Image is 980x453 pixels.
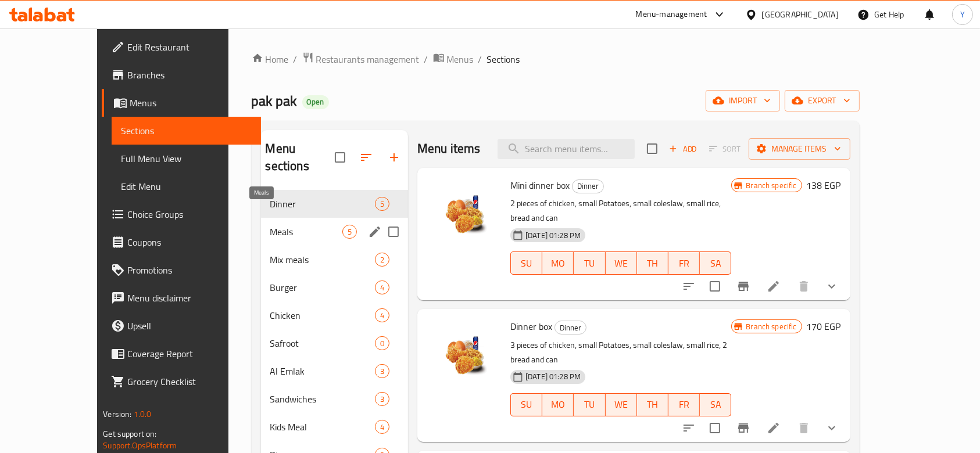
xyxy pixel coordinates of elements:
[578,255,600,272] span: TU
[127,291,252,305] span: Menu disclaimer
[270,392,375,406] span: Sandwiches
[352,143,380,171] span: Sort sections
[427,318,501,393] img: Dinner box
[375,392,389,406] div: items
[664,140,702,158] button: Add
[478,52,482,66] li: /
[270,364,375,378] div: Al Emlak
[375,308,389,322] div: items
[510,338,731,367] p: 3 pieces of chicken, small Potatoes, small coleslaw, small rice, 2 bread and can
[555,321,586,335] span: Dinner
[270,253,375,267] span: Mix meals
[112,145,261,172] a: Full Menu View
[807,318,841,335] h6: 170 EGP
[112,117,261,145] a: Sections
[417,140,481,157] h2: Menu items
[375,197,389,211] div: items
[673,396,695,413] span: FR
[704,255,727,272] span: SA
[316,52,420,66] span: Restaurants management
[102,284,261,312] a: Menu disclaimer
[960,8,965,21] span: Y
[547,396,569,413] span: MO
[261,218,409,246] div: Meals5edit
[729,414,757,442] button: Branch-specific-item
[270,420,375,434] span: Kids Meal
[668,393,700,416] button: FR
[127,207,252,221] span: Choice Groups
[102,256,261,284] a: Promotions
[433,52,474,67] a: Menus
[790,272,818,300] button: delete
[134,407,152,422] span: 1.0.0
[640,136,664,161] span: Select section
[252,88,298,114] span: pak pak
[103,438,177,453] a: Support.OpsPlatform
[578,396,600,413] span: TU
[542,251,574,275] button: MO
[270,197,375,211] span: Dinner
[270,225,342,239] span: Meals
[516,396,538,413] span: SU
[294,52,298,66] li: /
[375,199,389,210] span: 5
[270,281,375,294] span: Burger
[606,393,637,416] button: WE
[375,336,389,350] div: items
[270,308,375,322] span: Chicken
[487,52,520,66] span: Sections
[715,94,771,108] span: import
[102,368,261,396] a: Grocery Checklist
[121,152,252,166] span: Full Menu View
[127,235,252,249] span: Coupons
[270,336,375,350] span: Safroot
[510,251,542,275] button: SU
[636,8,707,21] div: Menu-management
[102,200,261,228] a: Choice Groups
[516,255,538,272] span: SU
[375,422,389,433] span: 4
[667,142,699,156] span: Add
[510,393,542,416] button: SU
[130,96,252,110] span: Menus
[642,255,664,272] span: TH
[102,61,261,89] a: Branches
[749,138,850,160] button: Manage items
[102,340,261,368] a: Coverage Report
[121,124,252,138] span: Sections
[261,357,409,385] div: Al Emlak3
[252,52,289,66] a: Home
[637,393,668,416] button: TH
[375,282,389,293] span: 4
[302,95,329,109] div: Open
[127,68,252,82] span: Branches
[127,375,252,389] span: Grocery Checklist
[574,393,605,416] button: TU
[102,312,261,340] a: Upsell
[127,40,252,54] span: Edit Restaurant
[498,139,635,159] input: search
[261,190,409,218] div: Dinner5
[427,177,501,251] img: Mini dinner box
[261,246,409,274] div: Mix meals2
[375,394,389,405] span: 3
[675,414,703,442] button: sort-choices
[121,179,252,193] span: Edit Menu
[703,416,727,440] span: Select to update
[127,347,252,361] span: Coverage Report
[790,414,818,442] button: delete
[261,329,409,357] div: Safroot0
[573,179,603,193] span: Dinner
[767,279,781,293] a: Edit menu item
[818,414,846,442] button: show more
[328,145,352,170] span: Select all sections
[704,396,727,413] span: SA
[767,421,781,435] a: Edit menu item
[673,255,695,272] span: FR
[572,179,604,193] div: Dinner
